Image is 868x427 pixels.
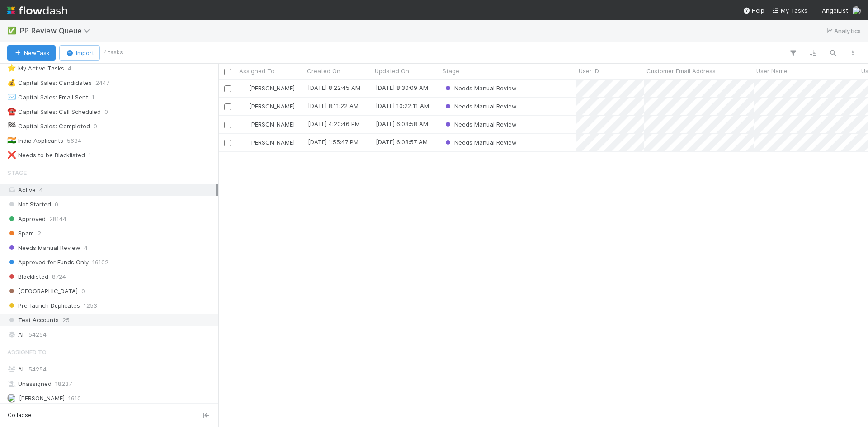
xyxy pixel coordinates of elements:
[7,271,48,282] span: Blacklisted
[92,257,108,268] span: 16102
[7,228,34,239] span: Spam
[443,84,517,93] div: Needs Manual Review
[94,121,97,132] span: 0
[241,103,248,110] img: avatar_0c8687a4-28be-40e9-aba5-f69283dcd0e7.png
[7,286,78,297] span: [GEOGRAPHIC_DATA]
[772,6,807,15] a: My Tasks
[308,137,359,146] div: [DATE] 1:55:47 PM
[375,66,409,75] span: Updated On
[104,106,108,117] span: 0
[376,101,429,110] div: [DATE] 10:22:11 AM
[7,378,216,389] div: Unassigned
[443,66,459,75] span: Stage
[28,329,47,340] span: 54254
[743,6,764,15] div: Help
[224,140,231,146] input: Toggle Row Selected
[7,92,88,103] div: Capital Sales: Email Sent
[59,45,100,61] button: Import
[7,199,51,210] span: Not Started
[240,138,295,147] div: [PERSON_NAME]
[7,213,46,225] span: Approved
[7,343,47,361] span: Assigned To
[376,137,428,146] div: [DATE] 6:08:57 AM
[7,184,216,196] div: Active
[7,45,56,61] button: NewTask
[7,27,16,34] span: ✅
[443,103,517,110] span: Needs Manual Review
[7,242,80,253] span: Needs Manual Review
[852,6,861,15] img: avatar_0c8687a4-28be-40e9-aba5-f69283dcd0e7.png
[49,213,66,225] span: 28144
[443,138,517,147] div: Needs Manual Review
[249,121,295,128] span: [PERSON_NAME]
[84,300,97,311] span: 1253
[443,120,517,129] div: Needs Manual Review
[7,3,67,18] img: logo-inverted-e16ddd16eac7371096b0.svg
[92,92,94,103] span: 1
[68,63,71,74] span: 4
[376,119,428,128] div: [DATE] 6:08:58 AM
[240,102,295,111] div: [PERSON_NAME]
[7,135,63,146] div: India Applicants
[7,394,16,403] img: avatar_ac83cd3a-2de4-4e8f-87db-1b662000a96d.png
[249,139,295,146] span: [PERSON_NAME]
[89,150,91,161] span: 1
[224,122,231,128] input: Toggle Row Selected
[7,122,16,130] span: 🏁
[646,66,716,75] span: Customer Email Address
[19,394,65,402] span: [PERSON_NAME]
[7,93,16,101] span: ✉️
[7,164,27,182] span: Stage
[67,135,81,146] span: 5634
[308,119,360,128] div: [DATE] 4:20:46 PM
[55,378,72,389] span: 18237
[224,103,231,110] input: Toggle Row Selected
[308,101,359,110] div: [DATE] 8:11:22 AM
[224,85,231,92] input: Toggle Row Selected
[55,199,58,210] span: 0
[7,364,216,375] div: All
[18,26,94,35] span: IPP Review Queue
[376,83,428,92] div: [DATE] 8:30:09 AM
[249,84,295,92] span: [PERSON_NAME]
[239,66,274,75] span: Assigned To
[68,393,81,404] span: 1610
[52,271,66,282] span: 8724
[7,151,16,159] span: ❌
[62,314,70,326] span: 25
[7,121,90,132] div: Capital Sales: Completed
[579,66,599,75] span: User ID
[240,120,295,129] div: [PERSON_NAME]
[7,77,92,89] div: Capital Sales: Candidates
[7,63,64,74] div: My Active Tasks
[756,66,788,75] span: User Name
[104,48,123,56] small: 4 tasks
[84,242,88,253] span: 4
[7,329,216,340] div: All
[7,300,80,311] span: Pre-launch Duplicates
[7,64,16,72] span: ⭐
[7,108,16,115] span: ☎️
[7,314,59,326] span: Test Accounts
[241,121,248,128] img: avatar_0c8687a4-28be-40e9-aba5-f69283dcd0e7.png
[7,106,101,117] div: Capital Sales: Call Scheduled
[822,7,848,14] span: AngelList
[7,150,85,161] div: Needs to be Blacklisted
[249,103,295,110] span: [PERSON_NAME]
[8,411,32,419] span: Collapse
[443,102,517,111] div: Needs Manual Review
[224,69,231,75] input: Toggle All Rows Selected
[241,84,248,92] img: avatar_0c8687a4-28be-40e9-aba5-f69283dcd0e7.png
[443,84,517,92] span: Needs Manual Review
[7,79,16,86] span: 💰
[38,228,41,239] span: 2
[39,186,43,193] span: 4
[240,84,295,93] div: [PERSON_NAME]
[241,139,248,146] img: avatar_0c8687a4-28be-40e9-aba5-f69283dcd0e7.png
[28,366,47,373] span: 54254
[7,136,16,144] span: 🇮🇳
[308,83,360,92] div: [DATE] 8:22:45 AM
[95,77,109,89] span: 2447
[825,25,861,36] a: Analytics
[81,286,85,297] span: 0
